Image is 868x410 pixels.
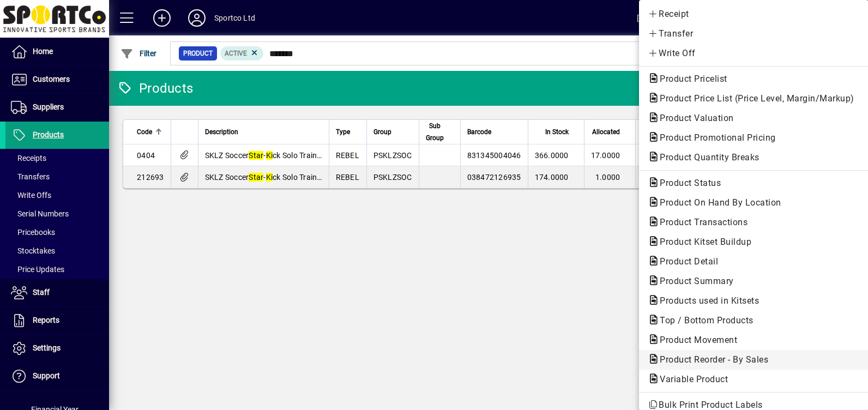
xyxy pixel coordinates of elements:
span: Products used in Kitsets [648,296,764,306]
span: Product Summary [648,276,739,286]
span: Product Valuation [648,113,739,123]
span: Product Price List (Price Level, Margin/Markup) [648,93,860,104]
span: Product Detail [648,256,724,267]
span: Product On Hand By Location [648,197,787,208]
span: Variable Product [648,374,733,384]
span: Product Kitset Buildup [648,237,757,247]
span: Product Transactions [648,217,753,227]
span: Product Promotional Pricing [648,132,781,143]
span: Product Pricelist [648,74,733,84]
span: Top / Bottom Products [648,315,759,325]
span: Product Status [648,178,726,188]
span: Product Quantity Breaks [648,152,765,162]
span: Product Movement [648,335,743,345]
span: Write Off [648,47,860,60]
span: Receipt [648,8,860,21]
span: Product Reorder - By Sales [648,354,774,365]
span: Transfer [648,27,860,40]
